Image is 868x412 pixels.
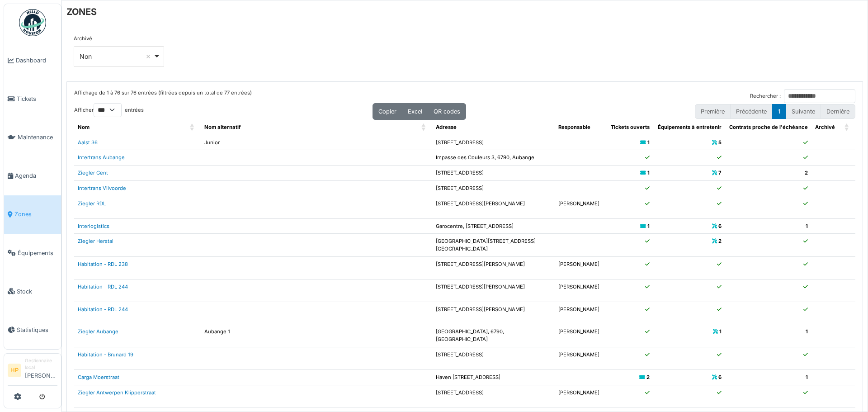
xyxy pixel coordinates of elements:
a: Ziegler RDL [78,200,106,207]
span: Copier [378,108,396,115]
div: Gestionnaire local [25,357,57,371]
b: 1 [719,328,722,335]
div: Non [80,52,153,61]
span: Nom: Activate to sort [190,120,195,135]
select: Afficherentrées [94,103,122,117]
button: Excel [402,103,428,120]
a: Maintenance [4,118,61,156]
a: Tickets [4,80,61,118]
b: 1 [647,223,650,229]
td: [GEOGRAPHIC_DATA][STREET_ADDRESS][GEOGRAPHIC_DATA] [432,234,555,257]
button: Copier [373,103,402,120]
span: Agenda [15,171,57,180]
button: QR codes [428,103,466,120]
p: [PERSON_NAME] [558,260,603,268]
p: [PERSON_NAME] [558,200,603,208]
button: Remove item: 'false' [144,52,153,61]
td: [STREET_ADDRESS] [432,135,555,150]
b: 5 [718,139,722,146]
a: Intertrans Vilvoorde [78,185,126,191]
a: Ziegler Aubange [78,328,118,335]
b: 1 [647,170,650,176]
span: Nom alternatif [204,124,241,130]
td: [STREET_ADDRESS][PERSON_NAME] [432,302,555,324]
span: Nom alternatif: Activate to sort [421,120,427,135]
a: Carga Moerstraat [78,374,119,380]
b: 7 [718,170,722,176]
span: Maintenance [18,133,57,142]
p: [PERSON_NAME] [558,351,603,359]
b: 6 [718,223,722,229]
span: Archivé [815,124,835,130]
a: Zones [4,195,61,234]
td: [STREET_ADDRESS][PERSON_NAME] [432,196,555,218]
td: [STREET_ADDRESS] [432,180,555,196]
a: Habitation - Brunard 19 [78,351,133,358]
p: [PERSON_NAME] [558,283,603,291]
div: Affichage de 1 à 76 sur 76 entrées (filtrées depuis un total de 77 entrées) [74,89,252,103]
td: [GEOGRAPHIC_DATA], 6790, [GEOGRAPHIC_DATA] [432,324,555,347]
li: HP [8,364,21,377]
span: Excel [408,108,422,115]
a: Habitation - RDL 244 [78,306,128,313]
span: Archivé: Activate to sort [844,120,850,135]
td: Aubange 1 [201,324,432,347]
p: [PERSON_NAME] [558,306,603,313]
b: 6 [718,374,722,380]
td: [STREET_ADDRESS] [432,385,555,407]
p: [PERSON_NAME] [558,328,603,336]
td: Haven [STREET_ADDRESS] [432,369,555,385]
a: Dashboard [4,41,61,80]
span: Dashboard [16,56,57,65]
td: [STREET_ADDRESS] [432,347,555,369]
a: Habitation - RDL 238 [78,261,128,267]
a: Aalst 36 [78,139,98,146]
span: Nom [78,124,90,130]
label: Rechercher : [750,92,781,100]
p: [PERSON_NAME] [558,389,603,397]
label: Archivé [74,35,92,43]
b: 2 [805,170,808,176]
span: Tickets [17,95,57,103]
a: HP Gestionnaire local[PERSON_NAME] [8,357,57,386]
span: Équipements [18,249,57,257]
span: Statistiques [17,326,57,334]
span: Équipements à entretenir [658,124,722,130]
span: Contrats proche de l'échéance [729,124,808,130]
a: Agenda [4,156,61,195]
b: 1 [647,139,650,146]
b: 1 [806,223,808,229]
img: Badge_color-CXgf-gQk.svg [19,9,46,36]
button: 1 [772,104,786,119]
a: Stock [4,272,61,311]
span: Adresse [436,124,457,130]
td: Impasse des Couleurs 3, 6790, Aubange [432,150,555,166]
td: [STREET_ADDRESS][PERSON_NAME] [432,279,555,302]
h6: ZONES [66,6,97,17]
td: [STREET_ADDRESS] [432,166,555,181]
li: [PERSON_NAME] [25,357,57,384]
nav: pagination [695,104,855,119]
label: Afficher entrées [74,103,144,117]
b: 2 [646,374,650,380]
span: Tickets ouverts [611,124,650,130]
b: 1 [806,374,808,380]
a: Ziegler Gent [78,170,108,176]
span: QR codes [434,108,460,115]
a: Ziegler Herstal [78,238,113,244]
b: 2 [718,238,722,244]
a: Équipements [4,234,61,272]
span: Zones [14,210,57,218]
span: Responsable [558,124,590,130]
a: Habitation - RDL 244 [78,284,128,290]
a: Intertrans Aubange [78,154,125,161]
b: 1 [806,328,808,335]
td: [STREET_ADDRESS][PERSON_NAME] [432,256,555,279]
a: Statistiques [4,311,61,349]
a: Ziegler Antwerpen Klipperstraat [78,389,156,396]
td: Junior [201,135,432,150]
td: Garocentre, [STREET_ADDRESS] [432,218,555,234]
span: Stock [17,287,57,296]
a: Interlogistics [78,223,109,229]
